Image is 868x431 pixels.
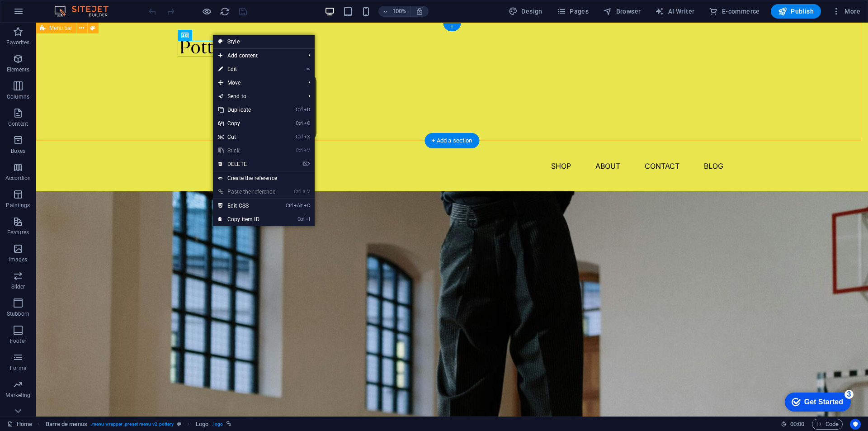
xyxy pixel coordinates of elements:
i: Cet élément est une présélection personnalisable. [177,422,181,426]
font: Style [227,38,240,45]
font: C [307,203,310,208]
font: Slider [11,284,25,290]
font: 100% [392,8,406,14]
div: Get Started 3 items remaining, 40% complete [5,5,71,24]
font: ⇧ [302,189,306,194]
font: C [307,120,310,126]
font: Ctrl [296,134,303,140]
font: Ctrl [296,107,303,113]
button: Click here to exit Preview mode and continue editing. [201,6,212,17]
font: Menu bar [49,25,72,31]
i: Cet élément a un lien. [226,422,231,426]
span: Cliquez pour sélectionner. Double-cliquez pour modifier. [46,419,87,430]
font: Duplicate [227,107,251,113]
font: Create the reference [227,175,277,181]
font: 3 [67,2,71,10]
font: Ctrl [296,147,303,153]
font: Marketing [5,392,30,398]
font: Paintings [6,202,30,208]
font: Favorites [6,39,29,46]
font: V [307,189,310,194]
button: Publish [771,4,821,19]
font: Forms [10,365,26,371]
img: Editor Logo [52,6,120,17]
a: Style [213,35,315,48]
font: Pages [570,8,589,15]
a: ⌦DELETE [213,157,281,171]
font: More [844,8,860,15]
font: Code [826,421,839,427]
font: Accordion [5,175,31,181]
i: When resizing, automatically adjust the zoom level based on the selected device. [415,7,424,15]
nav: breadcrumb [46,419,232,430]
button: Design [505,4,546,19]
a: CtrlDDuplicate [213,103,281,117]
button: Pages [553,4,592,19]
a: CtrlICopy item ID [213,213,281,226]
font: + Add a section [432,137,472,144]
span: . menu-wrapper .preset-menu-v2-pottery [91,419,174,430]
a: Send to [213,90,301,103]
button: AI Writer [651,4,698,19]
font: Ctrl [296,120,303,126]
font: Browser [616,8,641,15]
font: E-commerce [722,8,760,15]
font: Boxes [11,148,26,154]
font: ⌦ [303,161,310,167]
button: Usercentrics [850,419,861,430]
a: Ctrl⇧VPaste the reference [213,185,281,199]
font: I [309,216,310,222]
font: Home [17,421,32,427]
font: D [307,107,310,113]
i: Refresh the page [220,6,230,17]
font: Paste the reference [227,189,275,195]
a: Create the reference [213,171,315,185]
a: CtrlCCopy [213,117,281,130]
font: X [307,134,310,140]
font: Publish [791,8,814,15]
font: + [450,24,453,30]
font: AI Writer [668,8,695,15]
font: Copy item ID [227,216,259,223]
font: Add content [227,52,258,59]
button: More [828,4,864,19]
a: CtrlXCut [213,130,281,144]
a: CtrlVStick [213,144,281,157]
font: Features [7,229,29,236]
span: Cliquez pour sélectionner. Double-cliquez pour modifier. [196,419,208,430]
button: 100% [378,6,410,17]
button: reload [219,6,230,17]
font: Copy [227,120,241,127]
font: V [307,147,310,153]
a: CtrlAltCEdit CSS [213,199,281,213]
span: . logo [212,419,223,430]
font: Content [8,121,28,127]
font: Alt [297,203,302,208]
font: Elements [7,66,30,73]
font: Ctrl [286,203,293,208]
font: Design [521,8,542,15]
font: Stick [227,147,240,154]
font: Footer [10,338,26,344]
font: DELETE [227,161,247,167]
font: Images [9,256,28,263]
font: Move [227,80,241,86]
font: Ctrl [297,216,305,222]
a: Click to cancel the selection. Double-click to open Pages. [7,419,32,430]
font: ⏎ [306,66,310,72]
font: Stubborn [7,311,30,317]
button: E-commerce [705,4,763,19]
font: Columns [7,94,29,100]
font: Edit [227,66,237,72]
button: Browser [599,4,644,19]
font: Ctrl [294,189,301,194]
font: Edit CSS [227,203,249,209]
a: ⏎Edit [213,62,281,76]
font: Cut [227,134,236,140]
button: Code [812,419,843,430]
div: Design (Ctrl+Alt+Y) [505,4,546,19]
font: Send to [227,93,246,99]
font: Get Started [24,10,63,18]
h6: Session duration [781,419,805,430]
font: 00:00 [790,421,804,427]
